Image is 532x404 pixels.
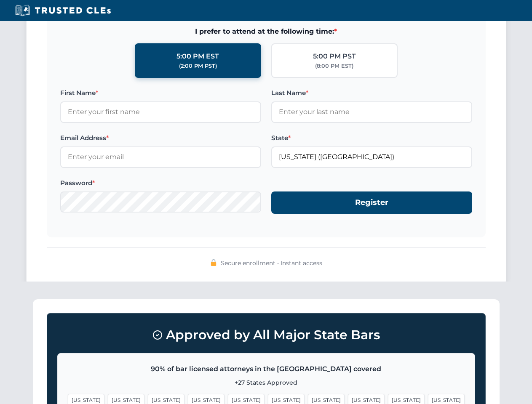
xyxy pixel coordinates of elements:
[57,324,475,346] h3: Approved by All Major State Bars
[60,101,261,122] input: Enter your first name
[176,51,219,62] div: 5:00 PM EST
[271,101,472,122] input: Enter your last name
[179,62,217,70] div: (2:00 PM PST)
[60,88,261,98] label: First Name
[313,51,356,62] div: 5:00 PM PST
[60,26,472,37] span: I prefer to attend at the following time:
[271,88,472,98] label: Last Name
[13,4,113,17] img: Trusted CLEs
[271,146,472,167] input: Florida (FL)
[60,133,261,143] label: Email Address
[271,133,472,143] label: State
[210,259,217,266] img: 🔒
[221,258,322,268] span: Secure enrollment • Instant access
[68,378,465,387] p: +27 States Approved
[60,146,261,167] input: Enter your email
[271,191,472,214] button: Register
[60,178,261,188] label: Password
[315,62,353,70] div: (8:00 PM EST)
[68,364,465,375] p: 90% of bar licensed attorneys in the [GEOGRAPHIC_DATA] covered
